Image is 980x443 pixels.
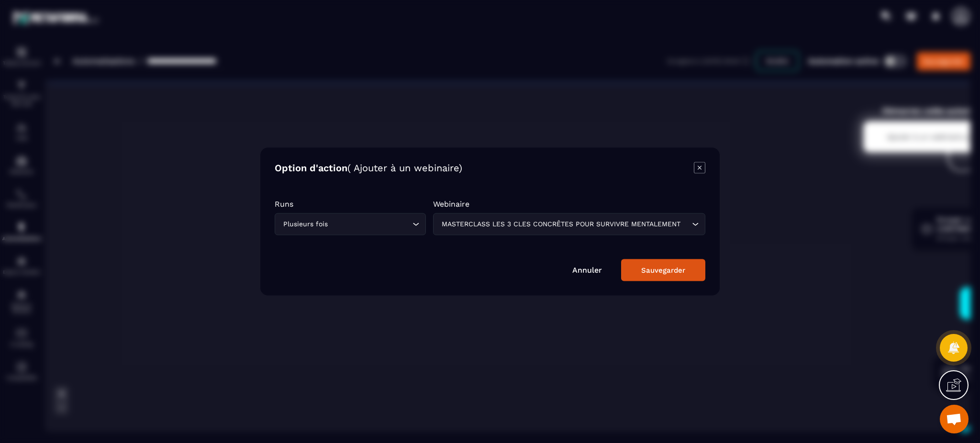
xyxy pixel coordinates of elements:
div: Search for option [275,213,426,235]
span: Plusieurs fois [281,219,330,230]
a: Annuler [572,266,602,275]
input: Search for option [330,219,410,230]
span: MASTERCLASS LES 3 CLES CONCRÊTES POUR SURVIVRE MENTALEMENT [439,219,682,230]
p: Runs [275,199,426,209]
span: ( Ajouter à un webinaire) [347,162,462,174]
div: Ouvrir le chat [940,405,969,433]
p: Webinaire [433,199,705,209]
h4: Option d'action [275,162,462,176]
div: Sauvegarder [641,266,685,275]
input: Search for option [682,219,690,230]
div: Search for option [433,213,705,235]
button: Sauvegarder [621,259,705,281]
